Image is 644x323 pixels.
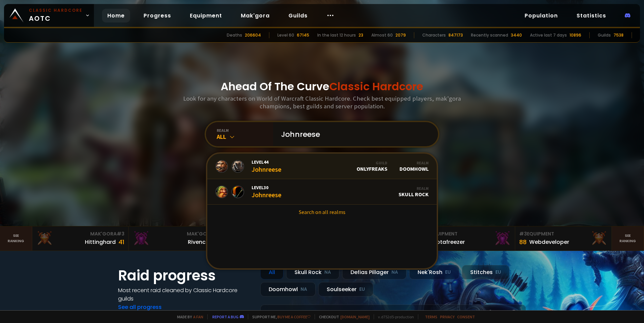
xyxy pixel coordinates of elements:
[118,286,252,303] h4: Most recent raid cleaned by Classic Hardcore guilds
[462,265,509,279] div: Stitches
[252,184,281,191] span: Level 30
[395,32,406,38] div: 2079
[448,32,463,38] div: 847173
[340,314,370,319] a: [DOMAIN_NAME]
[515,226,612,251] a: #3Equipment88Webdeveloper
[138,9,176,22] a: Progress
[207,205,437,219] a: Search on all realms
[286,265,339,279] div: Skull Rock
[180,95,464,110] h3: Look for any characters on World of Warcraft Classic Hardcore. Check best equipped players, mak'g...
[419,226,515,251] a: #2Equipment88Notafreezer
[207,154,437,179] a: Level44JohnreeseGuildOnlyFreaksRealmDoomhowl
[277,122,430,146] input: Search a character...
[422,32,446,38] div: Characters
[357,160,387,172] div: OnlyFreaks
[409,265,459,279] div: Nek'Rosh
[117,230,124,237] span: # 3
[471,32,508,38] div: Recently scanned
[118,237,124,247] div: 41
[329,79,423,94] span: Classic Hardcore
[184,9,227,22] a: Equipment
[570,32,581,38] div: 10896
[457,314,475,319] a: Consent
[425,314,437,319] a: Terms
[399,160,429,172] div: Doomhowl
[315,314,370,319] span: Checkout
[357,160,387,165] div: Guild
[227,32,242,38] div: Deaths
[277,314,311,319] a: Buy me a coffee
[342,265,407,279] div: Defias Pillager
[371,32,393,38] div: Almost 60
[433,238,465,246] div: Notafreezer
[613,32,624,38] div: 7538
[318,282,373,297] div: Soulseeker
[359,286,365,293] small: EU
[260,282,316,297] div: Doomhowl
[36,230,124,237] div: Mak'Gora
[252,184,281,199] div: Johnreese
[133,230,221,237] div: Mak'Gora
[252,159,281,173] div: Johnreese
[29,7,83,13] small: Classic Hardcore
[359,32,363,38] div: 23
[260,265,283,279] div: All
[399,160,429,165] div: Realm
[235,9,275,22] a: Mak'gora
[173,314,203,319] span: Made by
[301,286,307,293] small: NA
[118,265,252,286] h1: Raid progress
[398,186,429,198] div: Skull Rock
[277,32,294,38] div: Level 60
[32,226,129,251] a: Mak'Gora#3Hittinghard41
[283,9,313,22] a: Guilds
[612,226,644,251] a: Seeranking
[245,32,261,38] div: 206604
[495,269,501,276] small: EU
[391,269,398,276] small: NA
[193,314,203,319] a: a fan
[423,230,511,237] div: Equipment
[217,128,273,133] div: realm
[188,238,209,246] div: Rivench
[85,238,116,246] div: Hittinghard
[297,32,309,38] div: 67145
[519,230,527,237] span: # 3
[445,269,451,276] small: EU
[212,314,238,319] a: Report a bug
[571,9,611,22] a: Statistics
[102,9,130,22] a: Home
[221,78,423,95] h1: Ahead Of The Curve
[260,305,526,322] a: [DATE]zgpetri on godDefias Pillager8 /90
[29,7,83,23] span: AOTC
[398,186,429,191] div: Realm
[4,4,94,27] a: Classic HardcoreAOTC
[129,226,225,251] a: Mak'Gora#2Rivench100
[207,179,437,205] a: Level30JohnreeseRealmSkull Rock
[598,32,611,38] div: Guilds
[440,314,454,319] a: Privacy
[511,32,522,38] div: 3440
[324,269,331,276] small: NA
[252,159,281,165] span: Level 44
[530,32,567,38] div: Active last 7 days
[529,238,569,246] div: Webdeveloper
[519,237,527,247] div: 88
[519,230,607,237] div: Equipment
[248,314,311,319] span: Support me,
[519,9,563,22] a: Population
[374,314,414,319] span: v. d752d5 - production
[317,32,356,38] div: In the last 12 hours
[217,133,273,141] div: All
[118,303,162,311] a: See all progress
